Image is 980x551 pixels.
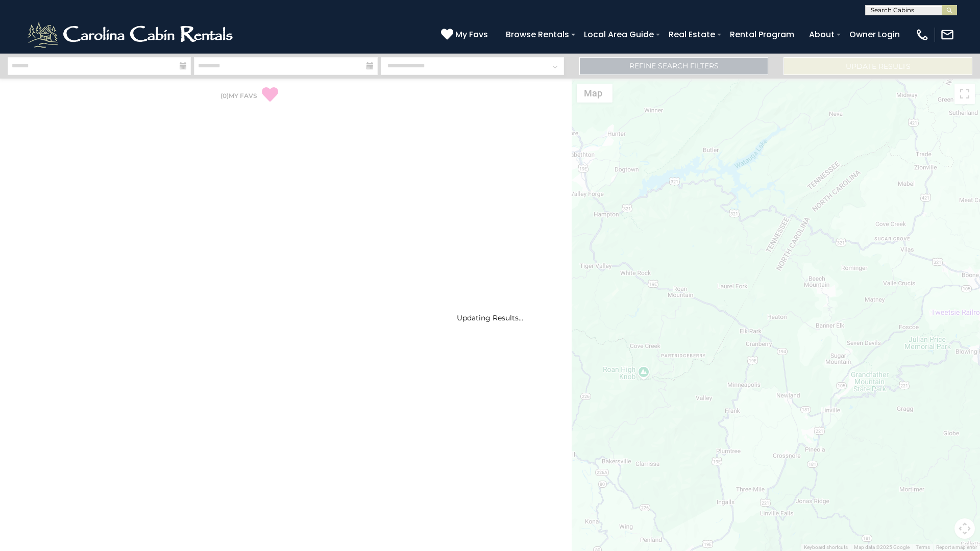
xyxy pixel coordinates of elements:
img: phone-regular-white.png [915,28,929,42]
a: Rental Program [725,26,799,43]
a: Local Area Guide [579,26,659,43]
span: My Favs [455,28,488,41]
img: mail-regular-white.png [940,28,954,42]
a: About [804,26,840,43]
img: White-1-2.png [26,19,237,50]
a: Owner Login [844,26,905,43]
a: Real Estate [664,26,720,43]
a: Browse Rentals [501,26,574,43]
a: My Favs [441,28,491,41]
